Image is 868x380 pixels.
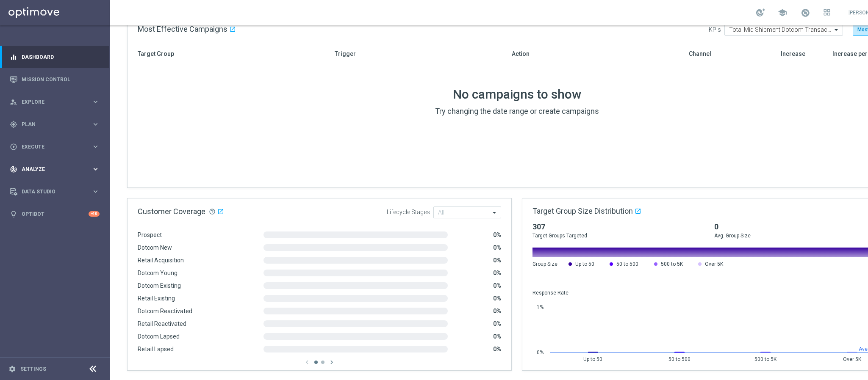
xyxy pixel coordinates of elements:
i: keyboard_arrow_right [92,143,100,151]
a: Mission Control [22,68,100,91]
span: Execute [22,144,92,149]
button: lightbulb Optibot +10 [9,211,100,218]
div: Mission Control [10,68,100,91]
div: Optibot [10,203,100,225]
a: Settings [20,366,46,372]
span: Plan [22,122,92,127]
i: keyboard_arrow_right [92,120,100,128]
div: Dashboard [10,46,100,68]
button: Mission Control [9,76,100,83]
span: Data Studio [22,189,92,194]
i: equalizer [10,53,17,61]
button: track_changes Analyze keyboard_arrow_right [9,166,100,173]
i: gps_fixed [10,121,17,128]
i: keyboard_arrow_right [92,165,100,173]
div: +10 [89,211,100,217]
div: Execute [10,143,92,151]
i: settings [8,365,16,373]
span: school [778,8,787,17]
i: keyboard_arrow_right [92,98,100,106]
button: equalizer Dashboard [9,54,100,61]
div: Data Studio [10,188,92,196]
button: gps_fixed Plan keyboard_arrow_right [9,121,100,128]
i: person_search [10,98,17,106]
i: play_circle_outline [10,143,17,151]
button: Data Studio keyboard_arrow_right [9,188,100,195]
i: lightbulb [10,210,17,218]
button: play_circle_outline Execute keyboard_arrow_right [9,143,100,150]
span: Analyze [22,167,92,172]
div: Plan [10,121,92,128]
i: track_changes [10,165,17,173]
a: Optibot [22,203,89,225]
div: Analyze [10,165,92,173]
span: Explore [22,99,92,105]
div: Explore [10,98,92,106]
button: person_search Explore keyboard_arrow_right [9,99,100,105]
i: keyboard_arrow_right [92,187,100,196]
a: Dashboard [22,46,100,68]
